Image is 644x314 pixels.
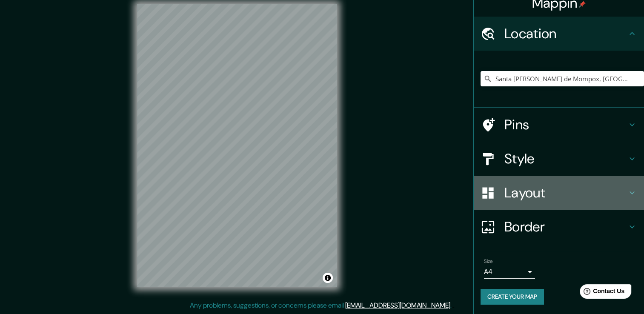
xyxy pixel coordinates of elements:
[504,25,627,42] h4: Location
[504,150,627,167] h4: Style
[579,1,586,8] img: pin-icon.png
[453,300,455,311] div: .
[481,289,544,305] button: Create your map
[474,142,644,176] div: Style
[568,281,635,305] iframe: Help widget launcher
[504,218,627,235] h4: Border
[474,210,644,244] div: Border
[474,108,644,142] div: Pins
[190,300,452,311] p: Any problems, suggestions, or concerns please email .
[137,4,337,287] canvas: Map
[504,184,627,201] h4: Layout
[474,176,644,210] div: Layout
[323,273,333,283] button: Toggle attribution
[484,258,493,265] label: Size
[452,300,453,311] div: .
[484,265,535,279] div: A4
[504,116,627,133] h4: Pins
[345,301,450,310] a: [EMAIL_ADDRESS][DOMAIN_NAME]
[481,71,644,86] input: Pick your city or area
[474,17,644,51] div: Location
